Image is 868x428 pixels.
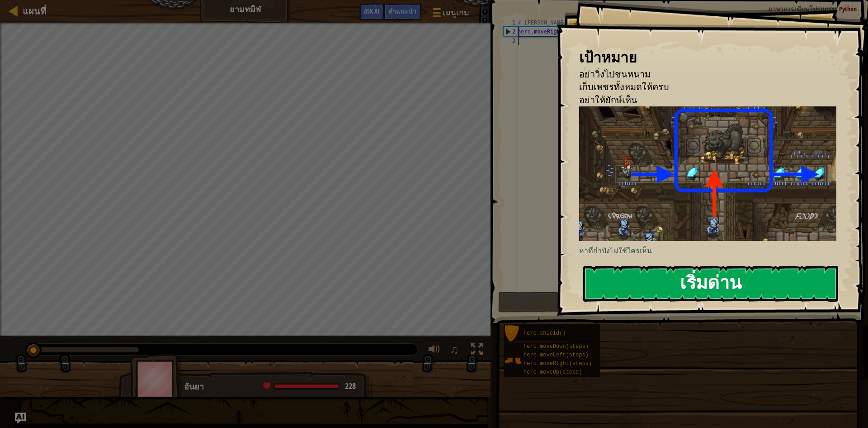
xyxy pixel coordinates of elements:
span: อย่าให้ยักษ์เห็น [579,94,637,106]
div: health: 228 / 228 [263,382,356,390]
span: แผนที่ [23,5,46,17]
span: เมนูเกม [443,7,469,19]
img: Shadow guard [579,106,843,241]
li: อย่าวิ่งไปชนหนาม [568,68,834,81]
img: portrait.png [504,325,521,342]
span: Ask AI [364,7,379,15]
p: หาที่กำบังไม่ใช้ใครเห็น [579,245,843,256]
div: 1 [503,18,518,27]
span: hero.moveRight(steps) [524,361,592,367]
span: hero.moveLeft(steps) [524,352,589,358]
div: เป้าหมาย [579,47,836,68]
div: 2 [504,27,518,36]
li: เก็บเพชรทั้งหมดให้ครบ [568,81,834,94]
button: Ask AI [15,413,26,423]
span: อย่าวิ่งไปชนหนาม [579,68,651,80]
a: แผนที่ [18,5,46,17]
span: เก็บเพชรทั้งหมดให้ครบ [579,81,669,93]
span: hero.moveDown(steps) [524,343,589,350]
div: อันยา [184,381,363,393]
span: hero.moveUp(steps) [524,369,582,375]
button: วิ่ง [498,292,854,313]
span: ♫ [450,343,459,356]
img: portrait.png [504,352,521,369]
span: hero.shield() [524,330,566,337]
span: คำแนะนำ [388,7,416,15]
button: ปรับระดับเสียง [425,341,443,360]
img: thang_avatar_frame.png [130,354,183,404]
span: 228 [345,380,356,392]
button: Ask AI [359,4,384,20]
button: ♫ [448,341,463,360]
button: เมนูเกม [425,4,475,25]
button: สลับเป็นเต็มจอ [468,341,486,360]
li: อย่าให้ยักษ์เห็น [568,94,834,107]
div: 3 [503,36,518,45]
button: เริ่มด่าน [583,266,838,302]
